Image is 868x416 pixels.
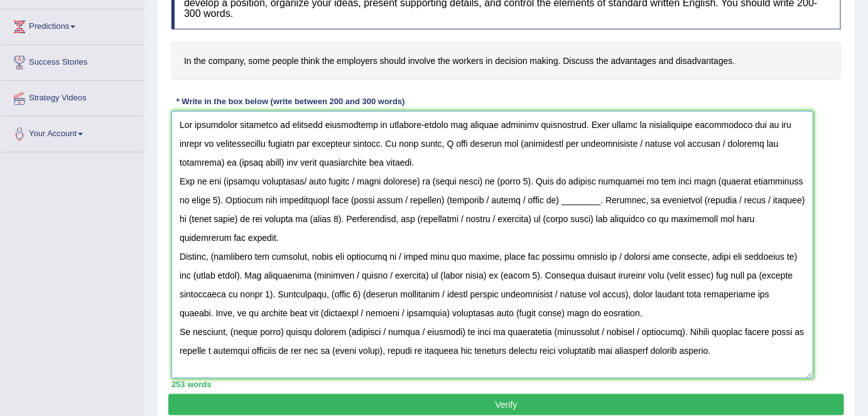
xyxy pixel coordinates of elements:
[171,42,841,80] h4: In the company, some people think the employers should involve the workers in decision making. Di...
[1,9,144,41] a: Predictions
[1,81,144,112] a: Strategy Videos
[1,45,144,77] a: Success Stories
[171,378,841,390] div: 253 words
[1,117,144,148] a: Your Account
[171,95,410,107] div: * Write in the box below (write between 200 and 300 words)
[168,394,844,415] button: Verify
